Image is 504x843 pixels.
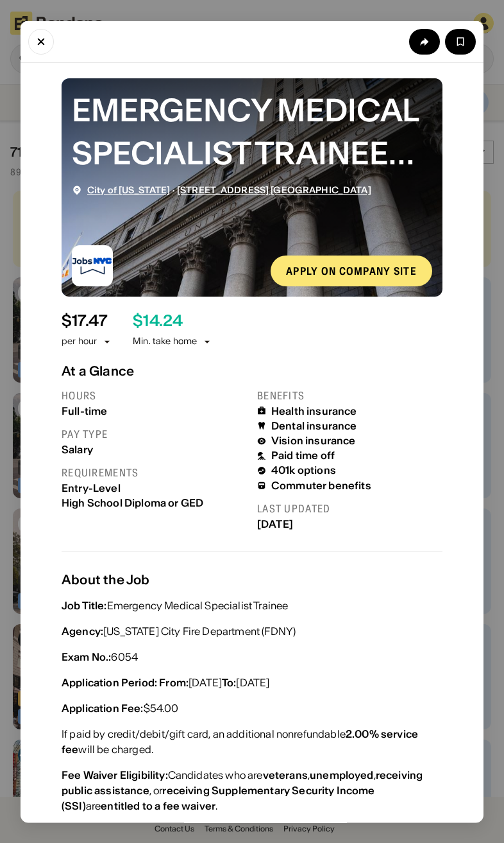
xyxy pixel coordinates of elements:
div: EMERGENCY MEDICAL SPECIALIST TRAINEE Exam No. 6054 [72,88,432,174]
div: Full-time [62,404,247,417]
div: Pay type [62,427,247,440]
div: Paid time off [271,449,335,462]
div: Commuter benefits [271,479,371,491]
div: Application Fee: [62,701,144,714]
div: Candidates who are , , , or are . [62,767,442,813]
div: 6054 [62,648,138,664]
div: [DATE] [257,517,442,530]
div: High School Diploma or GED [62,496,247,508]
div: veterans [263,768,308,781]
div: Requirements [62,465,247,479]
div: Application Period: [62,675,157,688]
img: City of New York logo [72,245,113,286]
div: At a Glance [62,363,442,378]
div: receiving Supplementary Security Income (SSI) [62,783,375,812]
div: About the Job [62,571,442,587]
div: Health insurance [271,404,357,417]
div: $ 14.24 [133,311,183,330]
div: [US_STATE] City Fire Department (FDNY) [62,623,296,638]
div: Hours [62,388,247,402]
div: entitled to a fee waiver [101,799,215,812]
button: Close [28,28,54,54]
div: Dental insurance [271,419,357,431]
div: $ 17.47 [62,311,108,330]
div: Fee Waiver Eligibility: [62,768,168,781]
div: Salary [62,443,247,455]
a: [STREET_ADDRESS] [GEOGRAPHIC_DATA] [177,184,371,195]
div: From: [159,675,189,688]
div: 401k options [271,464,336,476]
div: If paid by credit/debit/gift card, an additional nonrefundable will be charged. [62,726,442,756]
a: Apply on company site [271,255,432,286]
a: City of [US_STATE] [87,184,171,195]
div: Exam No.: [62,650,111,663]
div: Min. take home [133,335,212,348]
div: Agency: [62,624,103,637]
div: · [87,184,371,195]
div: Job Title: [62,598,107,611]
div: Entry-Level [62,482,247,494]
div: To: [222,675,236,688]
div: Last updated [257,501,442,515]
div: Emergency Medical Specialist Trainee [62,597,288,613]
div: unemployed [310,768,374,781]
div: Apply on company site [286,265,417,275]
div: Benefits [257,388,442,402]
div: per hour [62,335,97,348]
div: $54.00 [62,700,179,715]
div: Vision insurance [271,435,356,447]
div: [DATE] [DATE] [62,674,269,690]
